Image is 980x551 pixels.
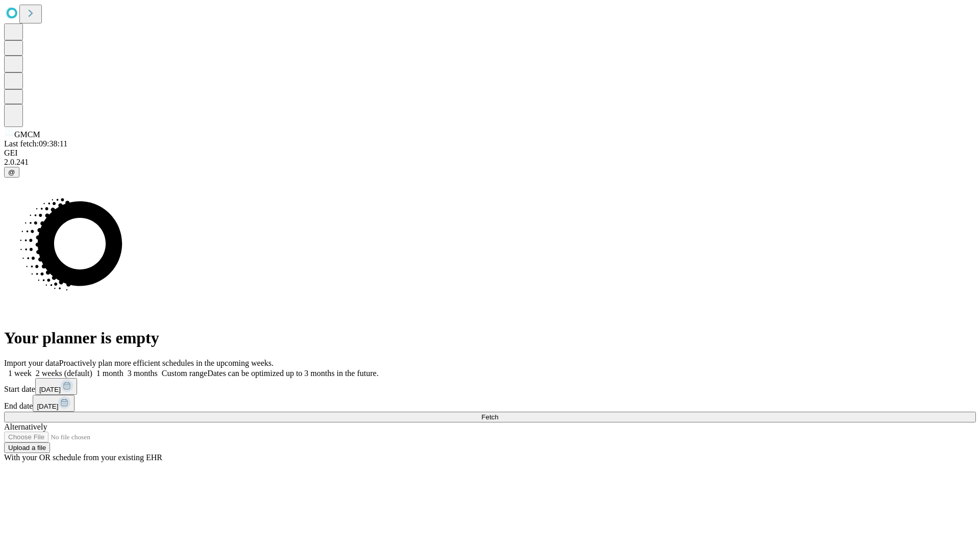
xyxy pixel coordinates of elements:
[14,130,40,139] span: GMCM
[4,453,162,462] span: With your OR schedule from your existing EHR
[4,139,67,148] span: Last fetch: 09:38:11
[59,359,274,367] span: Proactively plan more efficient schedules in the upcoming weeks.
[4,359,59,367] span: Import your data
[33,395,75,412] button: [DATE]
[4,158,976,167] div: 2.0.241
[4,412,976,422] button: Fetch
[4,422,47,431] span: Alternatively
[39,386,61,393] span: [DATE]
[207,369,378,378] span: Dates can be optimized up to 3 months in the future.
[128,369,158,378] span: 3 months
[37,403,58,410] span: [DATE]
[162,369,207,378] span: Custom range
[36,369,92,378] span: 2 weeks (default)
[35,378,77,395] button: [DATE]
[8,369,32,378] span: 1 week
[4,395,976,412] div: End date
[4,167,19,178] button: @
[4,378,976,395] div: Start date
[481,413,498,421] span: Fetch
[4,442,50,453] button: Upload a file
[8,168,15,176] span: @
[4,329,976,347] h1: Your planner is empty
[4,148,976,158] div: GEI
[96,369,124,378] span: 1 month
